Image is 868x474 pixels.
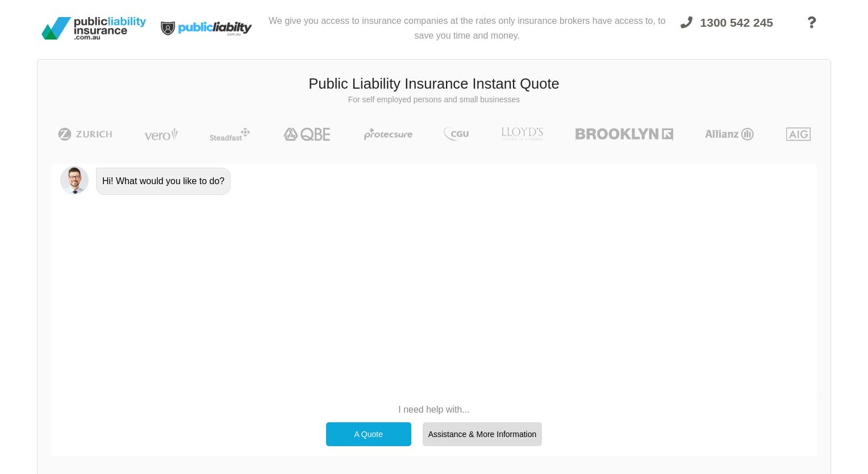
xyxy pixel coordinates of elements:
[699,127,759,141] img: Allianz | Public Liability Insurance
[326,422,411,446] div: A Quote
[37,13,151,44] img: Public Liability Insurance
[495,127,549,141] img: LLOYD's | Public Liability Insurance
[670,9,783,52] a: 1300 542 245
[139,127,183,141] img: Vero | Public Liability Insurance
[423,422,542,446] div: Assistance & More Information
[571,127,677,141] img: Brooklyn | Public Liability Insurance
[60,166,89,194] img: Chatbot | PLI
[53,127,117,141] img: Zurich | Public Liability Insurance
[439,127,473,141] img: CGU | Public Liability Insurance
[96,168,231,195] div: Hi! What would you like to do?
[782,127,815,141] img: AIG | Public Liability Insurance
[264,5,670,52] div: We give you access to insurance companies at the rates only insurance brokers have access to, to ...
[277,127,338,141] img: QBE | Public Liability Insurance
[46,74,822,94] h3: Public Liability Insurance Instant Quote
[151,5,264,52] img: Public Liability Insurance Light
[700,16,773,29] span: 1300 542 245
[46,94,822,106] p: For self employed persons and small businesses
[360,127,417,141] img: Protecsure | Public Liability Insurance
[320,404,548,416] p: I need help with...
[205,127,255,141] img: Steadfast | Public Liability Insurance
